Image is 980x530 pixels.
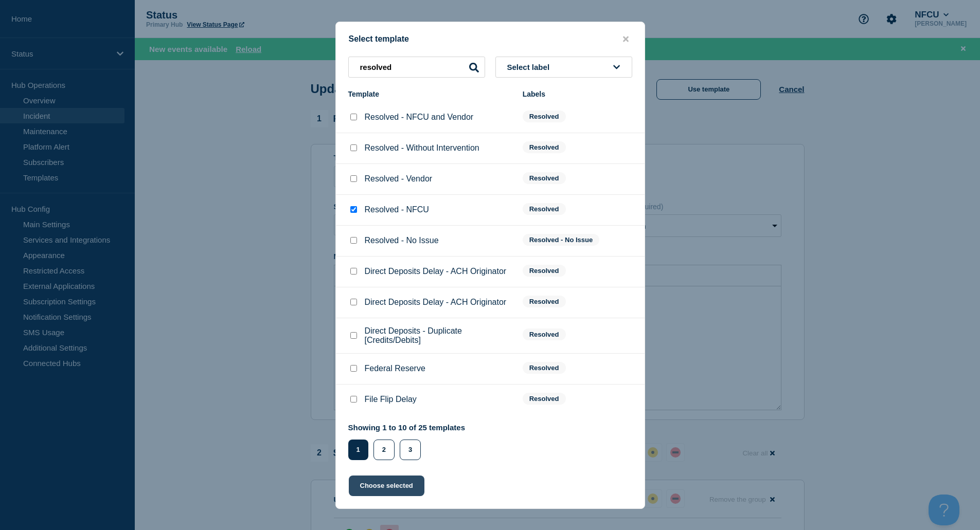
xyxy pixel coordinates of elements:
p: Resolved - NFCU [365,205,429,214]
p: Resolved - NFCU and Vendor [365,113,474,122]
span: Select label [507,63,554,71]
input: File Flip Delay checkbox [350,396,357,403]
input: Search templates & labels [348,57,485,78]
div: Labels [523,90,632,98]
p: Showing 1 to 10 of 25 templates [348,423,466,432]
input: Resolved - Vendor checkbox [350,175,357,182]
p: Resolved - Vendor [365,174,433,184]
button: 2 [373,440,395,460]
p: Direct Deposits Delay - ACH Originator [365,267,507,276]
span: Resolved [523,296,566,307]
span: Resolved [523,265,566,277]
span: Resolved [523,172,566,184]
p: File Flip Delay [365,395,417,404]
input: Resolved - Without Intervention checkbox [350,144,357,151]
button: close button [620,34,632,44]
span: Resolved [523,141,566,153]
span: Resolved [523,328,566,340]
input: Direct Deposits Delay - ACH Originator checkbox [350,299,357,305]
div: Select template [336,34,645,44]
span: Resolved [523,203,566,215]
span: Resolved [523,362,566,374]
div: Template [348,90,512,98]
span: Resolved - No Issue [523,234,600,246]
input: Federal Reserve checkbox [350,365,357,372]
span: Resolved [523,111,566,122]
button: 3 [400,440,421,460]
p: Federal Reserve [365,364,425,373]
input: Resolved - NFCU checkbox [350,206,357,213]
input: Resolved - NFCU and Vendor checkbox [350,114,357,120]
p: Resolved - Without Intervention [365,143,479,153]
p: Direct Deposits - Duplicate [Credits/Debits] [365,326,512,345]
button: 1 [348,440,368,460]
input: Resolved - No Issue checkbox [350,237,357,244]
span: Resolved [523,393,566,405]
p: Resolved - No Issue [365,236,439,245]
p: Direct Deposits Delay - ACH Originator [365,298,507,307]
input: Direct Deposits - Duplicate [Credits/Debits] checkbox [350,332,357,339]
input: Direct Deposits Delay - ACH Originator checkbox [350,268,357,275]
button: Choose selected [349,476,424,496]
button: Select label [495,57,632,78]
